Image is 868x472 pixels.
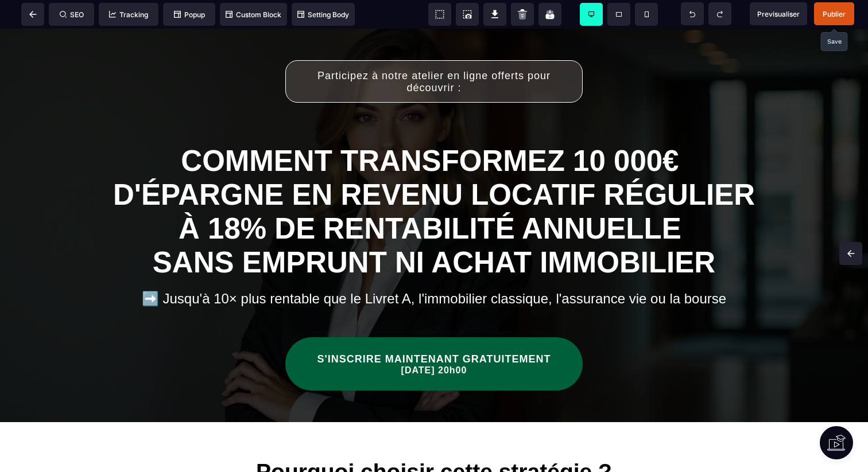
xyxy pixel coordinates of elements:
span: Preview [750,2,807,25]
h1: Pourquoi choisir cette stratégie ? [9,425,859,462]
span: Tracking [109,10,148,19]
h2: ➡️ Jusqu'à 10× plus rentable que le Livret A, l'immobilier classique, l'assurance vie ou la bourse [9,256,859,284]
button: Participez à notre atelier en ligne offerts pour découvrir : [285,32,583,74]
span: Publier [823,10,846,18]
span: View components [428,3,451,26]
h1: COMMENT TRANSFORMEZ 10 000€ D'ÉPARGNE EN REVENU LOCATIF RÉGULIER À 18% DE RENTABILITÉ ANNUELLE SA... [81,110,787,256]
span: Popup [174,10,205,19]
span: SEO [60,10,84,19]
span: Custom Block [226,10,281,19]
button: S'INSCRIRE MAINTENANT GRATUITEMENT[DATE] 20h00 [285,309,583,362]
span: Setting Body [297,10,349,19]
span: Previsualiser [757,10,800,18]
span: Screenshot [456,3,479,26]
